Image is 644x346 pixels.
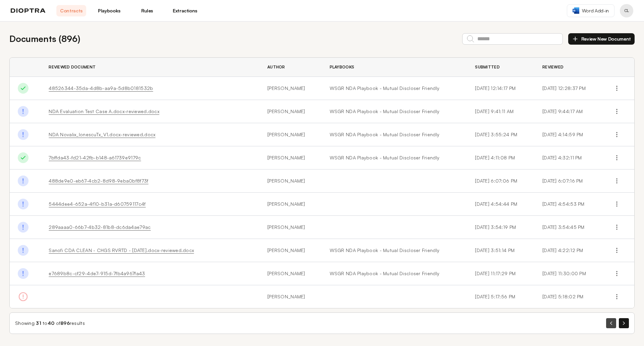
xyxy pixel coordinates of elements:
[18,176,29,186] img: Done
[467,58,534,77] th: Submitted
[36,320,41,326] span: 31
[56,5,86,16] a: Contracts
[534,146,603,169] td: [DATE] 4:32:11 PM
[619,318,629,328] button: Next
[534,100,603,123] td: [DATE] 9:44:17 AM
[132,5,162,16] a: Rules
[18,106,29,117] img: Done
[467,216,534,239] td: [DATE] 3:54:19 PM
[330,85,459,92] a: WSGR NDA Playbook - Mutual Discloser Friendly
[534,77,603,100] td: [DATE] 12:28:37 PM
[467,100,534,123] td: [DATE] 9:41:11 AM
[41,58,259,77] th: Reviewed Document
[49,178,148,184] a: 488de9e0-eb67-4cb2-8d98-9eba0bf8f73f
[534,239,603,262] td: [DATE] 4:22:12 PM
[11,8,46,13] img: logo
[49,85,153,91] a: 48526344-35da-4d8b-aa9a-5d8b0181532b
[48,320,55,326] span: 40
[467,193,534,216] td: [DATE] 4:54:44 PM
[330,154,459,161] a: WSGR NDA Playbook - Mutual Discloser Friendly
[49,201,146,207] a: 5444dee4-652a-4f10-b31a-d60759117c4f
[620,4,633,17] button: Profile menu
[259,100,322,123] td: [PERSON_NAME]
[330,247,459,254] a: WSGR NDA Playbook - Mutual Discloser Friendly
[259,193,322,216] td: [PERSON_NAME]
[18,83,29,94] img: Done
[18,129,29,140] img: Done
[259,239,322,262] td: [PERSON_NAME]
[534,262,603,285] td: [DATE] 11:30:00 PM
[49,247,194,253] a: Sanofi CDA CLEAN - CHGS RVRTD - [DATE].docx-reviewed.docx
[18,268,29,279] img: Done
[534,58,603,77] th: Reviewed
[49,108,159,114] a: NDA Evaluation Test Case A.docx-reviewed.docx
[606,318,616,328] button: Previous
[573,7,579,14] img: word
[259,285,322,308] td: [PERSON_NAME]
[467,146,534,169] td: [DATE] 4:11:08 PM
[534,285,603,308] td: [DATE] 5:18:02 PM
[568,33,635,45] button: Review New Document
[534,216,603,239] td: [DATE] 3:54:45 PM
[259,58,322,77] th: Author
[467,239,534,262] td: [DATE] 3:51:14 PM
[18,245,29,256] img: Done
[322,58,467,77] th: Playbooks
[467,285,534,308] td: [DATE] 5:17:56 PM
[567,4,614,17] a: Word Add-in
[170,5,200,16] a: Extractions
[18,222,29,233] img: Done
[467,123,534,146] td: [DATE] 3:55:24 PM
[534,193,603,216] td: [DATE] 4:54:53 PM
[259,262,322,285] td: [PERSON_NAME]
[49,224,151,230] a: 289aaaa0-66b7-4b32-81b8-dc6da4ae79ac
[49,155,141,160] a: 7bffda43-fd21-42fb-b148-a61739e9179c
[15,320,85,327] div: Showing to of results
[330,108,459,115] a: WSGR NDA Playbook - Mutual Discloser Friendly
[330,131,459,138] a: WSGR NDA Playbook - Mutual Discloser Friendly
[467,77,534,100] td: [DATE] 12:14:17 PM
[259,77,322,100] td: [PERSON_NAME]
[18,152,29,163] img: Done
[49,132,155,137] a: NDA Novalix_IonescuTx_V1.docx-reviewed.docx
[534,123,603,146] td: [DATE] 4:14:59 PM
[467,169,534,193] td: [DATE] 6:07:06 PM
[259,169,322,193] td: [PERSON_NAME]
[259,216,322,239] td: [PERSON_NAME]
[330,270,459,277] a: WSGR NDA Playbook - Mutual Discloser Friendly
[60,320,70,326] span: 896
[259,123,322,146] td: [PERSON_NAME]
[9,32,80,45] h2: Documents ( 896 )
[582,7,609,14] span: Word Add-in
[467,262,534,285] td: [DATE] 11:17:29 PM
[49,270,145,276] a: e7689b8c-cf29-4de7-915d-7fb4a967fa43
[94,5,124,16] a: Playbooks
[18,199,29,209] img: Done
[259,146,322,169] td: [PERSON_NAME]
[534,169,603,193] td: [DATE] 6:07:16 PM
